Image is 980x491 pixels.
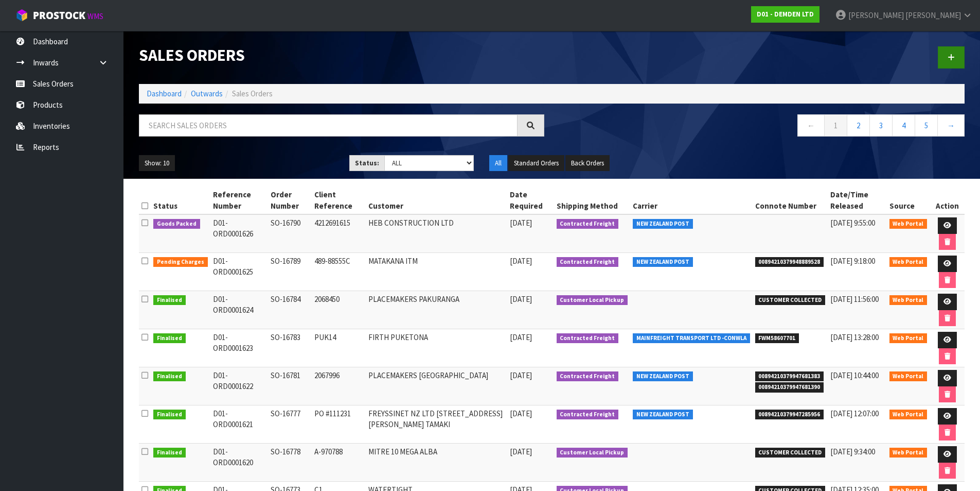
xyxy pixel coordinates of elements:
th: Date Required [507,187,554,214]
td: D01-ORD0001623 [210,329,269,367]
td: HEB CONSTRUCTION LTD [366,214,507,253]
span: Contracted Freight [557,333,619,344]
td: MATAKANA ITM [366,253,507,291]
td: PLACEMAKERS [GEOGRAPHIC_DATA] [366,367,507,405]
th: Action [930,187,965,214]
button: Back Orders [565,155,610,172]
span: [DATE] [510,294,532,304]
span: [DATE] 11:56:00 [830,294,879,304]
a: 2 [847,114,870,137]
th: Carrier [630,187,753,214]
td: SO-16790 [268,214,312,253]
span: NEW ZEALAND POST [633,410,693,420]
th: Date/Time Released [828,187,887,214]
img: cube-alt.png [15,9,28,22]
span: Customer Local Pickup [557,295,628,306]
td: D01-ORD0001625 [210,253,269,291]
th: Status [151,187,210,214]
span: NEW ZEALAND POST [633,371,693,382]
span: [PERSON_NAME] [905,10,961,20]
td: FREYSSINET NZ LTD [STREET_ADDRESS][PERSON_NAME] TAMAKI [366,405,507,444]
td: SO-16783 [268,329,312,367]
span: Customer Local Pickup [557,448,628,458]
td: SO-16778 [268,444,312,482]
span: Web Portal [889,410,928,420]
th: Connote Number [753,187,828,214]
td: PLACEMAKERS PAKURANGA [366,291,507,329]
span: CUSTOMER COLLECTED [755,295,826,306]
a: 3 [869,114,893,137]
td: 2068450 [312,291,366,329]
span: Finalised [153,333,186,344]
span: [DATE] 9:55:00 [830,218,875,228]
button: Show: 10 [139,155,175,172]
a: ← [797,114,825,137]
button: All [489,155,507,172]
button: Standard Orders [508,155,564,172]
a: Dashboard [147,89,182,98]
span: Goods Packed [153,219,200,229]
span: Web Portal [889,371,928,382]
span: Web Portal [889,257,928,267]
span: Web Portal [889,448,928,458]
nav: Page navigation [560,114,965,140]
span: 00894210379948889528 [755,257,824,267]
a: 4 [892,114,915,137]
td: MITRE 10 MEGA ALBA [366,444,507,482]
td: D01-ORD0001620 [210,444,269,482]
td: PO #111231 [312,405,366,444]
td: FIRTH PUKETONA [366,329,507,367]
span: [DATE] 12:07:00 [830,409,879,418]
td: 489-88555C [312,253,366,291]
span: Finalised [153,295,186,306]
span: [DATE] [510,447,532,456]
span: MAINFREIGHT TRANSPORT LTD -CONWLA [633,333,750,344]
span: [DATE] [510,218,532,228]
td: D01-ORD0001621 [210,405,269,444]
th: Customer [366,187,507,214]
a: Outwards [191,89,223,98]
span: Contracted Freight [557,410,619,420]
td: SO-16777 [268,405,312,444]
span: Contracted Freight [557,257,619,267]
input: Search sales orders [139,114,518,137]
span: NEW ZEALAND POST [633,219,693,229]
span: Finalised [153,448,186,458]
span: Web Portal [889,333,928,344]
td: D01-ORD0001624 [210,291,269,329]
span: Finalised [153,410,186,420]
span: [DATE] [510,370,532,380]
th: Reference Number [210,187,269,214]
td: PUK14 [312,329,366,367]
th: Source [887,187,930,214]
span: Contracted Freight [557,371,619,382]
small: WMS [87,11,103,21]
td: SO-16781 [268,367,312,405]
span: [DATE] [510,332,532,342]
span: FWM58607701 [755,333,799,344]
span: ProStock [33,9,85,22]
span: 00894210379947681390 [755,382,824,393]
td: A-970788 [312,444,366,482]
strong: Status: [355,159,379,167]
h1: Sales Orders [139,46,544,64]
span: 00894210379947285956 [755,410,824,420]
th: Client Reference [312,187,366,214]
span: [DATE] [510,256,532,266]
th: Shipping Method [554,187,631,214]
span: NEW ZEALAND POST [633,257,693,267]
span: Web Portal [889,295,928,306]
strong: D01 - DEMDEN LTD [757,10,814,19]
a: → [937,114,965,137]
span: Sales Orders [232,89,273,98]
span: [DATE] [510,409,532,418]
td: D01-ORD0001626 [210,214,269,253]
span: [DATE] 9:18:00 [830,256,875,266]
span: [DATE] 13:28:00 [830,332,879,342]
span: [DATE] 10:44:00 [830,370,879,380]
th: Order Number [268,187,312,214]
span: 00894210379947681383 [755,371,824,382]
span: [DATE] 9:34:00 [830,447,875,456]
span: Contracted Freight [557,219,619,229]
span: CUSTOMER COLLECTED [755,448,826,458]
